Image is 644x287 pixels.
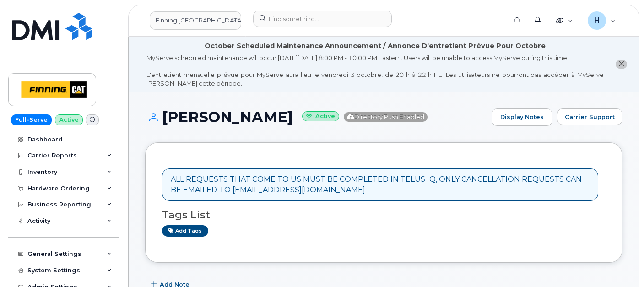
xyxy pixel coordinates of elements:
[162,225,208,237] a: Add tags
[565,113,615,121] span: Carrier Support
[205,41,546,51] div: October Scheduled Maintenance Announcement / Annonce D'entretient Prévue Pour Octobre
[171,174,590,195] div: ALL REQUESTS THAT COME TO US MUST BE COMPLETED IN TELUS IQ, ONLY CANCELLATION REQUESTS CAN BE EMA...
[616,60,627,69] button: close notification
[302,111,339,122] small: Active
[162,209,606,221] h3: Tags List
[492,108,552,126] a: Display Notes
[344,112,428,122] span: Directory Push Enabled
[557,108,622,125] button: Carrier Support
[146,54,604,87] div: MyServe scheduled maintenance will occur [DATE][DATE] 8:00 PM - 10:00 PM Eastern. Users will be u...
[145,109,487,125] h1: [PERSON_NAME]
